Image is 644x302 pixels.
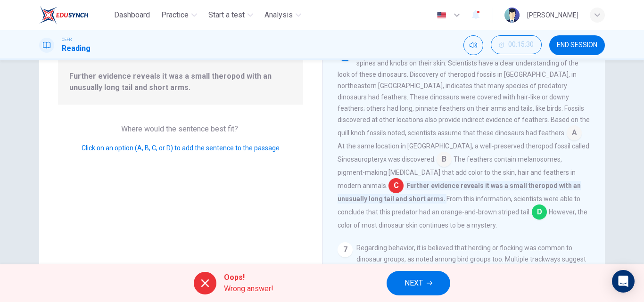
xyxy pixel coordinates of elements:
span: Analysis [264,9,293,21]
span: Further evidence reveals it was a small theropod with an unusually long tail and short arms. [338,181,581,204]
span: 00:15:30 [508,41,534,49]
span: D [532,204,547,220]
span: From this information, scientists were able to conclude that this predator had an orange-and-brow... [338,195,580,216]
img: en [436,12,447,19]
span: CEFR [62,36,72,43]
span: Practice [161,9,189,21]
span: C [388,178,404,193]
button: Start a test [205,7,257,24]
span: Dashboard [114,9,150,21]
a: EduSynch logo [39,6,110,24]
span: Wrong answer! [224,283,273,294]
div: 7 [338,242,353,257]
span: Further evidence reveals it was a small theropod with an unusually long tail and short arms. [69,71,292,93]
h1: Reading [62,43,91,54]
button: 00:15:30 [491,35,542,54]
button: END SESSION [549,35,605,55]
button: Analysis [261,7,305,24]
span: B [437,152,452,167]
span: Start a test [208,9,245,21]
button: Practice [157,7,201,24]
span: At the same location in [GEOGRAPHIC_DATA], a well-preserved theropod fossil called Sinosauroptery... [338,142,589,163]
span: Click on an option (A, B, C, or D) to add the sentence to the passage [82,144,280,152]
span: The feathers contain melanosomes, pigment-making [MEDICAL_DATA] that add color to the skin, hair ... [338,155,576,189]
span: Where would the sentence best fit? [121,124,240,133]
span: Oops! [224,272,273,283]
div: [PERSON_NAME] [527,9,578,21]
span: NEXT [405,277,423,290]
div: Open Intercom Messenger [612,270,635,293]
img: EduSynch logo [39,6,89,24]
span: END SESSION [557,41,597,49]
button: Dashboard [110,7,154,24]
span: A [567,125,582,140]
img: Profile picture [504,8,520,23]
button: NEXT [387,271,450,295]
div: Mute [463,35,483,55]
div: Hide [491,35,542,55]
